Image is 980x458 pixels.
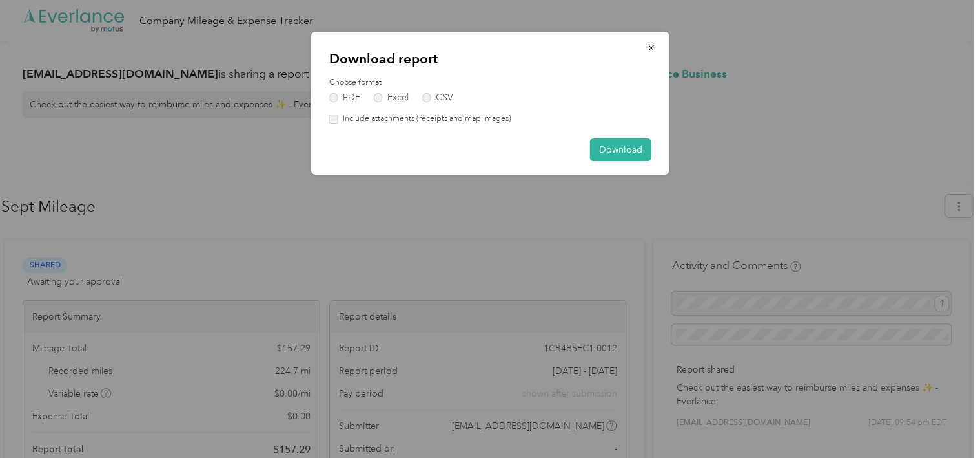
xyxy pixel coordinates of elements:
label: CSV [422,93,453,102]
button: Download [590,138,651,161]
label: PDF [329,93,360,102]
label: Choose format [329,77,651,89]
label: Excel [374,93,409,102]
label: Include attachments (receipts and map images) [338,113,511,125]
p: Download report [329,50,651,68]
